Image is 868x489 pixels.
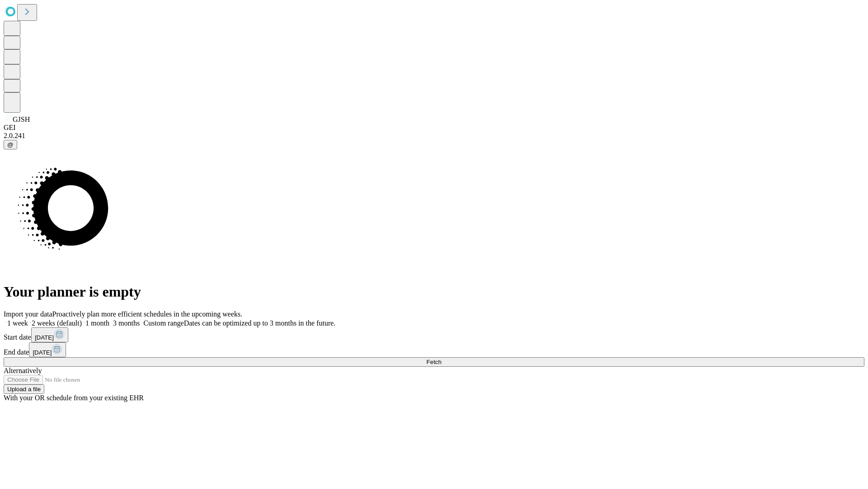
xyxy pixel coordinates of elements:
span: @ [7,141,14,148]
button: [DATE] [31,327,68,342]
span: [DATE] [33,349,52,356]
span: GJSH [13,115,30,123]
span: With your OR schedule from your existing EHR [4,394,144,402]
button: @ [4,140,17,149]
span: 3 months [113,319,140,327]
span: Proactively plan more efficient schedules in the upcoming weeks. [52,310,242,318]
span: Import your data [4,310,52,318]
button: [DATE] [29,342,66,357]
button: Fetch [4,357,864,367]
h1: Your planner is empty [4,283,864,300]
span: Fetch [426,359,441,365]
div: End date [4,342,864,357]
span: Custom range [143,319,184,327]
span: 2 weeks (default) [32,319,82,327]
div: Start date [4,327,864,342]
button: Upload a file [4,384,44,394]
span: Alternatively [4,367,42,374]
span: [DATE] [35,334,54,341]
div: 2.0.241 [4,132,864,140]
span: 1 week [7,319,28,327]
div: GEI [4,124,864,132]
span: Dates can be optimized up to 3 months in the future. [184,319,335,327]
span: 1 month [85,319,109,327]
